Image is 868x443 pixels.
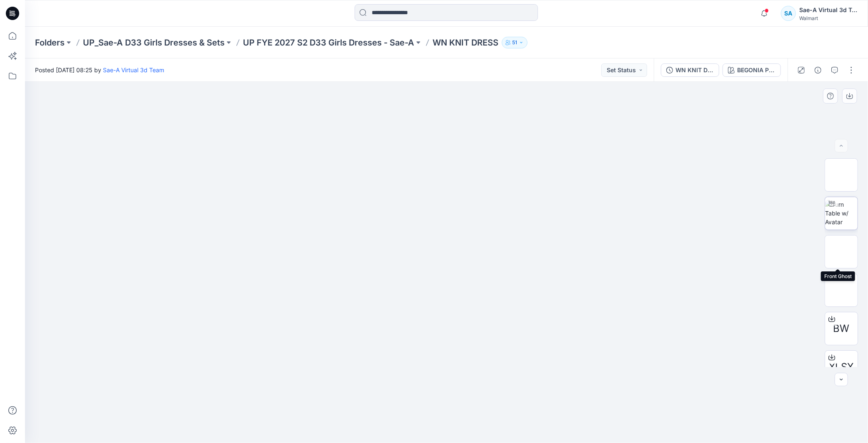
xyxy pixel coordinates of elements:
div: Walmart [799,15,858,21]
span: BW [833,321,850,336]
button: 51 [502,37,528,48]
div: WN KNIT DRESS_REV2_FULL COLORWAYS [675,66,714,75]
div: SA [781,6,796,21]
button: Details [811,63,825,77]
button: WN KNIT DRESS_REV2_FULL COLORWAYS [661,63,719,77]
a: Sae-A Virtual 3d Team [103,66,164,73]
a: UP_Sae-A D33 Girls Dresses & Sets [83,37,225,48]
div: Sae-A Virtual 3d Team [799,5,858,15]
img: Turn Table w/ Avatar [825,200,858,226]
a: Folders [35,37,65,48]
span: Posted [DATE] 08:25 by [35,66,164,74]
button: BEGONIA PINK [723,63,781,77]
div: BEGONIA PINK [737,66,775,75]
a: UP FYE 2027 S2 D33 Girls Dresses - Sae-A [243,37,414,48]
span: XLSX [829,359,854,375]
p: 51 [512,38,517,47]
p: WN KNIT DRESS [433,37,498,48]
